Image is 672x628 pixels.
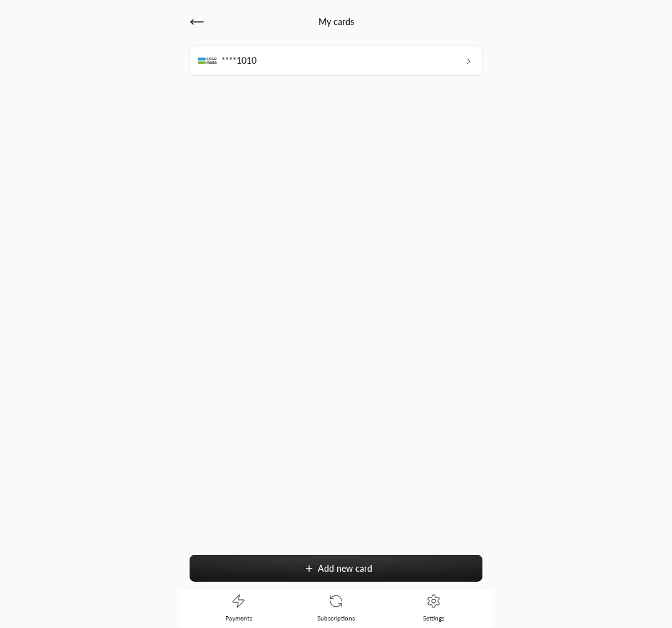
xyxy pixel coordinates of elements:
a: Subscriptions [287,589,385,627]
span: Payments [225,614,252,622]
button: Add new card [190,555,482,582]
a: Payments [190,589,287,627]
a: Settings [385,589,482,627]
h2: My cards [318,16,354,28]
span: Add new card [318,563,372,574]
img: card logo [198,58,216,64]
span: Subscriptions [317,614,355,622]
span: Settings [423,614,444,622]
